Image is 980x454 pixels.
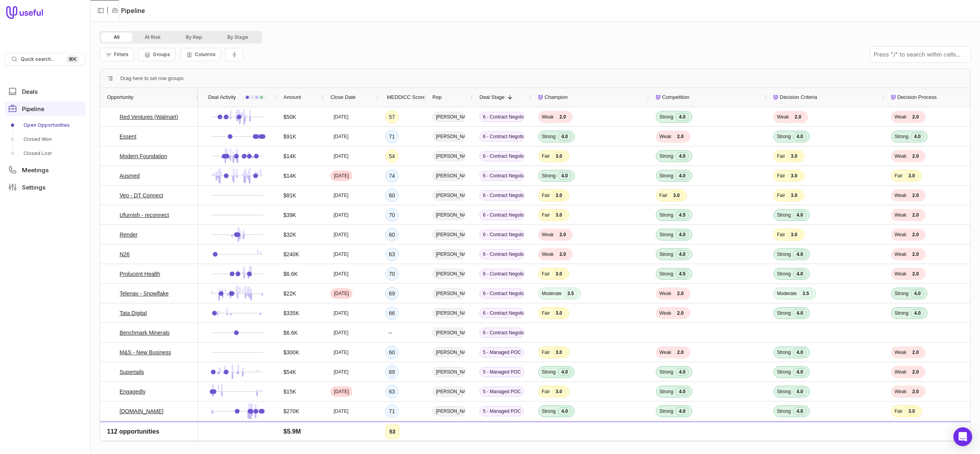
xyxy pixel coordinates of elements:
span: [PERSON_NAME] [432,367,465,377]
span: 4.0 [793,388,806,396]
span: 2.0 [909,152,922,160]
span: 2.0 [909,250,922,258]
span: 3.0 [788,152,801,160]
span: 6 - Contract Negotiation [479,288,524,299]
span: $270K [283,407,299,416]
span: 6 - Contract Negotiation [479,210,524,220]
span: $91K [283,132,296,141]
span: Weak [895,349,906,356]
span: 4.0 [911,309,924,317]
span: Decision Criteria [780,93,817,102]
span: 6 - Contract Negotiation [479,190,524,201]
time: [DATE] [334,232,348,238]
span: Strong [777,369,791,375]
span: 5 - Managed POC [479,387,524,397]
span: 5 - Managed POC [479,347,524,357]
span: Weak [777,114,789,120]
span: 2.0 [909,113,922,121]
span: 3.0 [552,388,566,396]
span: Strong [777,212,791,218]
span: Strong [542,408,555,414]
span: Fair [542,271,550,277]
span: Weak [659,133,671,140]
span: Opportunity [107,93,133,102]
span: 6 - Contract Negotiation [479,328,524,338]
span: [PERSON_NAME] [432,347,465,357]
span: 6 - Contract Negotiation [479,230,524,240]
span: Strong [659,388,673,395]
span: 3.0 [552,427,566,435]
span: 3.0 [552,152,566,160]
div: 63 [385,248,399,261]
span: 2.0 [673,427,687,435]
span: Quick search... [21,56,54,62]
button: At Risk [132,33,173,42]
span: Fair [777,192,785,199]
span: $50K [283,112,296,122]
span: Fair [659,192,668,199]
div: 60 [385,346,399,359]
span: Close Date [330,93,356,102]
div: 60 [385,228,399,241]
span: 6 - Contract Negotiation [479,269,524,279]
span: Strong [777,310,791,316]
span: 2.0 [909,231,922,239]
a: Telenav - Snowflake [120,289,169,298]
div: Open Intercom Messenger [953,427,972,446]
span: 4.0 [793,250,806,258]
span: 6 - Contract Negotiation [479,131,524,142]
time: [DATE] [334,369,348,375]
div: 54 [385,150,399,163]
time: [DATE] [334,349,348,356]
span: [PERSON_NAME] [432,151,465,161]
span: 3.5 [799,290,813,297]
div: 74 [385,169,399,182]
a: Closed Lost [5,147,85,160]
time: [DATE] [334,192,348,199]
span: Strong [777,271,791,277]
div: Decision Criteria [773,88,877,107]
span: [PERSON_NAME] [432,308,465,318]
a: Tata Digital [120,308,147,318]
span: 4.5 [675,211,689,219]
span: [PERSON_NAME] [432,426,465,436]
a: Render [120,230,138,239]
span: Strong [659,408,673,414]
span: 4.0 [558,368,571,376]
span: [PERSON_NAME] [432,387,465,397]
span: Strong [659,251,673,257]
span: 4.0 [675,407,689,415]
span: Weak [542,114,554,120]
span: 4.0 [675,388,689,396]
span: Fair [895,408,903,414]
button: Collapse sidebar [95,5,107,16]
span: [PERSON_NAME] [432,131,465,142]
span: Filters [114,51,129,57]
span: Strong [542,133,555,140]
span: $14K [283,151,296,161]
time: [DATE] [334,388,349,395]
span: 3.0 [552,191,566,199]
span: MEDDICC Score [387,93,425,102]
span: [PERSON_NAME] [432,288,465,299]
span: 3.0 [552,348,566,356]
a: Ausmed [120,171,140,181]
a: Prolucent Health [120,269,160,279]
button: All [101,33,132,42]
time: [DATE] [334,310,348,316]
div: MEDDICC Score [385,88,418,107]
div: 57 [385,110,399,124]
span: Fair [542,192,550,199]
span: 2.0 [556,113,569,121]
span: $6.6K [283,269,298,279]
span: Deal Activity [208,93,236,102]
span: Fair [542,212,550,218]
button: Group Pipeline [138,48,175,61]
div: 69 [385,365,399,379]
span: $22K [283,289,296,298]
a: [DOMAIN_NAME] [120,407,163,416]
span: Weak [895,428,906,434]
span: 6 - Contract Negotiation [479,308,524,318]
span: Fair [777,428,785,434]
span: Weak [659,310,671,316]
